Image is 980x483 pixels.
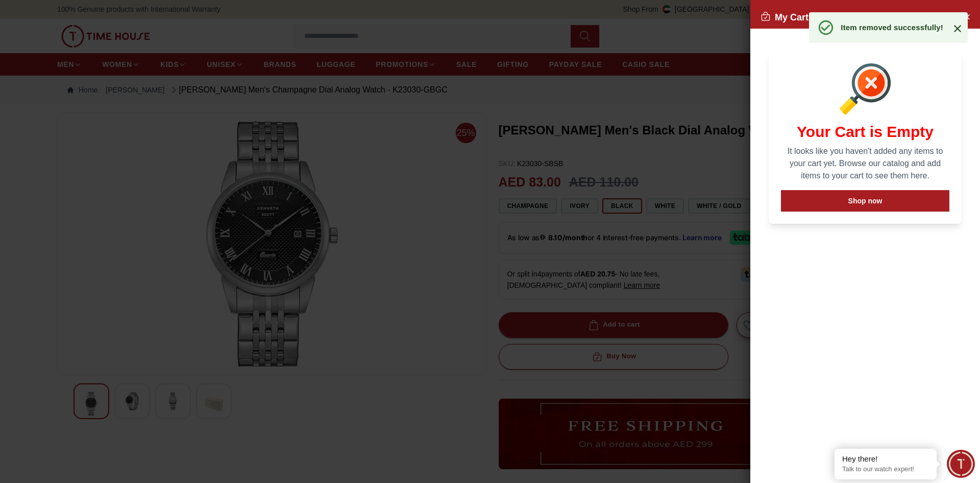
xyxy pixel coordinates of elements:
div: Chat Widget [947,450,975,478]
p: Talk to our watch expert! [842,465,929,474]
div: Hey there! [842,454,929,464]
p: It looks like you haven't added any items to your cart yet. Browse our catalog and add items to y... [781,145,949,182]
h2: My Cart [761,10,808,25]
h1: Your Cart is Empty [781,123,949,141]
div: Item removed successfully! [841,22,943,33]
button: Shop now [781,190,949,212]
button: Close Account [959,8,975,25]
